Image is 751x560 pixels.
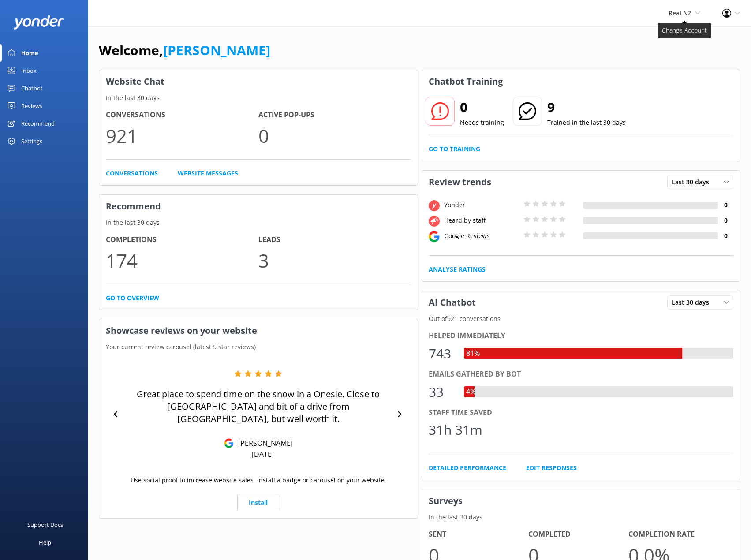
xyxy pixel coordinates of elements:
[718,231,733,241] h4: 0
[429,463,506,473] a: Detailed Performance
[672,177,714,187] span: Last 30 days
[528,529,628,540] h4: Completed
[237,494,279,511] a: Install
[99,342,418,352] p: Your current review carousel (latest 5 star reviews)
[99,93,418,103] p: In the last 30 days
[39,534,51,551] div: Help
[258,109,411,121] h4: Active Pop-ups
[99,70,418,93] h3: Website Chat
[123,388,393,425] p: Great place to spend time on the snow in a Onesie. Close to [GEOGRAPHIC_DATA] and bit of a drive ...
[442,231,521,241] div: Google Reviews
[422,70,509,93] h3: Chatbot Training
[21,44,38,62] div: Home
[27,516,63,534] div: Support Docs
[21,115,55,132] div: Recommend
[106,168,158,178] a: Conversations
[131,475,386,485] p: Use social proof to increase website sales. Install a badge or carousel on your website.
[224,438,234,448] img: Google Reviews
[422,489,740,512] h3: Surveys
[21,132,42,150] div: Settings
[429,529,529,540] h4: Sent
[99,195,418,218] h3: Recommend
[106,293,159,303] a: Go to overview
[99,218,418,228] p: In the last 30 days
[422,512,740,522] p: In the last 30 days
[464,386,478,398] div: 4%
[21,97,42,115] div: Reviews
[460,118,504,127] p: Needs training
[460,97,504,118] h2: 0
[252,449,274,459] p: [DATE]
[21,62,37,79] div: Inbox
[464,348,482,359] div: 81%
[178,168,238,178] a: Website Messages
[718,200,733,210] h4: 0
[21,79,43,97] div: Chatbot
[258,234,411,246] h4: Leads
[106,246,258,275] p: 174
[106,234,258,246] h4: Completions
[547,118,626,127] p: Trained in the last 30 days
[429,343,455,364] div: 743
[429,407,734,418] div: Staff time saved
[163,41,270,59] a: [PERSON_NAME]
[669,9,691,17] span: Real NZ
[429,419,482,441] div: 31h 31m
[106,121,258,150] p: 921
[106,109,258,121] h4: Conversations
[422,171,498,194] h3: Review trends
[422,314,740,324] p: Out of 921 conversations
[526,463,577,473] a: Edit Responses
[429,265,486,274] a: Analyse Ratings
[429,144,480,154] a: Go to Training
[258,246,411,275] p: 3
[422,291,482,314] h3: AI Chatbot
[99,319,418,342] h3: Showcase reviews on your website
[429,369,734,380] div: Emails gathered by bot
[442,216,521,225] div: Heard by staff
[13,15,64,30] img: yonder-white-logo.png
[442,200,521,210] div: Yonder
[547,97,626,118] h2: 9
[718,216,733,225] h4: 0
[99,40,270,61] h1: Welcome,
[429,381,455,403] div: 33
[628,529,729,540] h4: Completion Rate
[429,330,734,342] div: Helped immediately
[234,438,293,448] p: [PERSON_NAME]
[672,298,714,307] span: Last 30 days
[258,121,411,150] p: 0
